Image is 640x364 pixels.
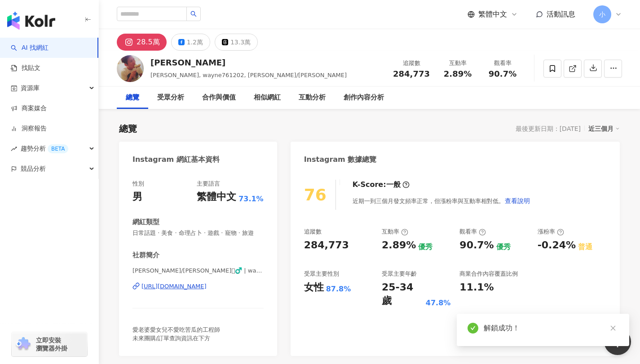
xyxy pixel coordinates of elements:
span: 查看說明 [505,197,530,204]
div: 互動率 [441,59,475,68]
div: 相似網紅 [254,92,281,103]
div: 觀看率 [486,59,520,68]
div: [PERSON_NAME] [150,57,347,68]
div: 近三個月 [588,123,620,134]
div: K-Score : [353,180,410,190]
span: 日常話題 · 美食 · 命理占卜 · 遊戲 · 寵物 · 旅遊 [132,229,264,237]
div: 13.3萬 [230,36,251,48]
a: 找貼文 [11,64,40,73]
div: Instagram 數據總覽 [304,155,377,165]
a: [URL][DOMAIN_NAME] [132,282,264,290]
span: 資源庫 [21,78,40,98]
div: 最後更新日期：[DATE] [516,125,581,132]
div: 優秀 [418,242,433,252]
span: 90.7% [489,69,516,78]
div: -0.24% [538,238,576,252]
a: 商案媒合 [11,104,47,113]
a: searchAI 找網紅 [11,43,49,52]
div: 76 [304,186,327,204]
div: 1.2萬 [187,36,203,48]
div: 互動分析 [299,92,326,103]
span: 立即安裝 瀏覽器外掛 [36,336,67,352]
span: rise [11,146,17,152]
div: 87.8% [326,284,351,294]
div: 追蹤數 [304,228,322,236]
div: 總覽 [119,122,137,135]
div: 觀看率 [459,228,486,236]
div: 商業合作內容覆蓋比例 [459,270,518,278]
div: 一般 [386,180,401,190]
div: 主要語言 [197,180,220,188]
div: 受眾主要年齡 [382,270,417,278]
span: 繁體中文 [478,9,507,19]
div: 社群簡介 [132,251,159,260]
a: 洞察報告 [11,124,47,133]
span: check-circle [468,323,478,334]
div: 28.5萬 [137,36,160,48]
img: logo [7,12,55,30]
div: Instagram 網紅基本資料 [132,155,220,165]
div: 解鎖成功！ [484,323,618,334]
div: 合作與價值 [202,92,236,103]
div: 優秀 [496,242,511,252]
div: 284,773 [304,238,349,252]
button: 28.5萬 [117,34,167,51]
span: 2.89% [444,69,472,78]
span: search [190,11,197,17]
div: 總覽 [126,92,139,103]
div: 網紅類型 [132,217,159,227]
a: chrome extension立即安裝 瀏覽器外掛 [12,332,87,356]
span: [PERSON_NAME]/[PERSON_NAME]🏻‍♂️ | wayne761202 [132,267,264,275]
button: 查看說明 [504,192,530,210]
button: 1.2萬 [171,34,210,51]
div: 2.89% [382,238,416,252]
span: 活動訊息 [547,10,575,18]
span: [PERSON_NAME], wayne761202, [PERSON_NAME]/[PERSON_NAME] [150,72,347,78]
span: 73.1% [238,194,264,204]
span: 小 [599,9,605,19]
img: KOL Avatar [117,55,144,82]
div: 互動率 [382,228,408,236]
div: 繁體中文 [197,190,236,204]
div: 性別 [132,180,144,188]
div: 受眾主要性別 [304,270,339,278]
div: 近期一到三個月發文頻率正常，但漲粉率與互動率相對低。 [353,192,530,210]
button: 13.3萬 [215,34,258,51]
div: 創作內容分析 [344,92,384,103]
span: 愛老婆愛女兒不愛吃苦瓜的工程師 未來團購/訂單查詢資訊在下方 [132,326,220,341]
span: 趨勢分析 [21,139,68,159]
div: 47.8% [426,298,451,308]
div: 11.1% [459,281,494,295]
div: 25-34 歲 [382,281,424,308]
span: 284,773 [393,69,430,78]
div: 追蹤數 [393,59,430,68]
div: 漲粉率 [538,228,564,236]
div: [URL][DOMAIN_NAME] [141,282,207,290]
div: 男 [132,190,142,204]
span: close [610,325,616,331]
img: chrome extension [14,337,32,351]
div: 普通 [578,242,592,252]
div: 90.7% [459,238,494,252]
div: 受眾分析 [157,92,184,103]
div: BETA [48,144,68,153]
span: 競品分析 [21,159,46,179]
div: 女性 [304,281,324,295]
